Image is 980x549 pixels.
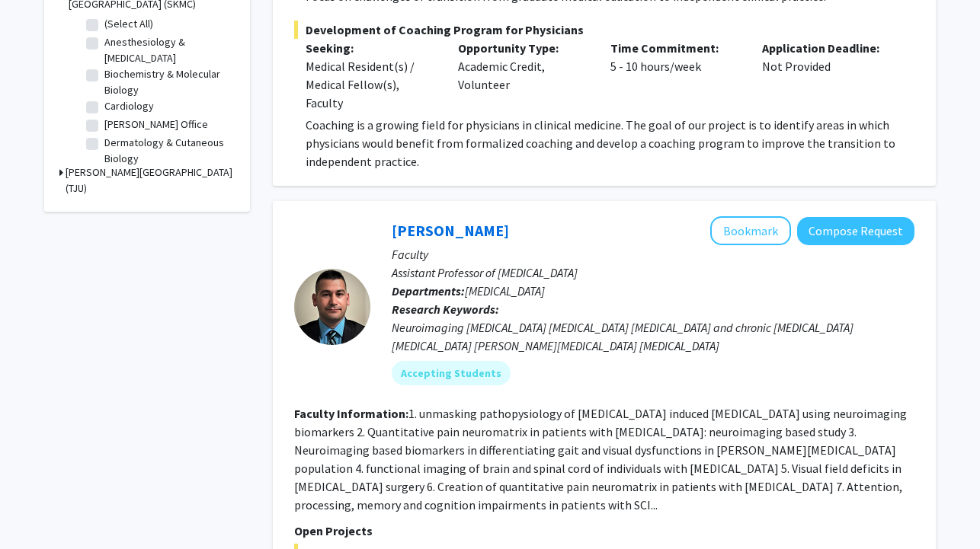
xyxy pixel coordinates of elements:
label: Anesthesiology & [MEDICAL_DATA] [104,34,231,66]
span: Development of Coaching Program for Physicians [294,21,914,39]
h3: [PERSON_NAME][GEOGRAPHIC_DATA] (TJU) [66,164,235,196]
div: 5 - 10 hours/week [599,39,751,112]
mat-chip: Accepting Students [392,361,511,385]
div: Medical Resident(s) / Medical Fellow(s), Faculty [306,57,435,112]
div: Neuroimaging [MEDICAL_DATA] [MEDICAL_DATA] [MEDICAL_DATA] and chronic [MEDICAL_DATA] [MEDICAL_DAT... [392,318,914,355]
button: Compose Request to Mahdi Alizedah [797,217,914,245]
div: Academic Credit, Volunteer [447,39,599,112]
label: [PERSON_NAME] Office [104,117,208,132]
p: Assistant Professor of [MEDICAL_DATA] [392,263,914,282]
b: Faculty Information: [294,406,408,421]
span: [MEDICAL_DATA] [465,283,545,298]
p: Faculty [392,245,914,263]
p: Open Projects [294,522,914,540]
p: Seeking: [306,39,435,57]
button: Add Mahdi Alizedah to Bookmarks [710,216,791,245]
fg-read-more: 1. unmasking pathopysiology of [MEDICAL_DATA] induced [MEDICAL_DATA] using neuroimaging biomarker... [294,406,907,512]
a: [PERSON_NAME] [392,221,509,240]
p: Opportunity Type: [458,39,588,57]
div: Not Provided [751,39,903,112]
p: Coaching is a growing field for physicians in clinical medicine. The goal of our project is to id... [306,116,914,171]
iframe: Chat [11,480,65,538]
label: (Select All) [104,16,153,32]
b: Departments: [392,283,465,298]
label: Cardiology [104,98,154,114]
b: Research Keywords: [392,302,499,317]
p: Application Deadline: [762,39,892,57]
p: Time Commitment: [610,39,740,57]
label: Biochemistry & Molecular Biology [104,66,231,98]
label: Dermatology & Cutaneous Biology [104,135,231,167]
